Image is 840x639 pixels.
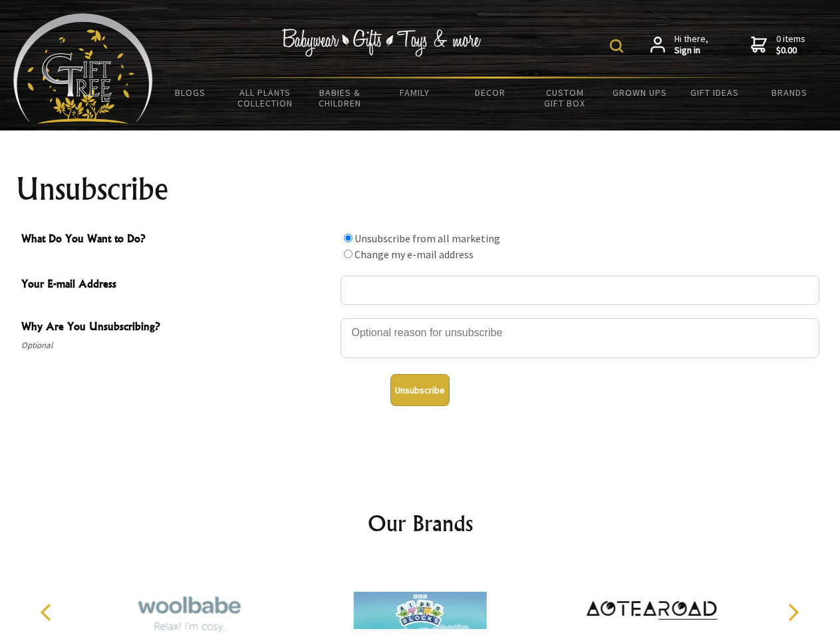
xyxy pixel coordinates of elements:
[752,79,827,106] a: Brands
[527,79,603,117] a: Custom Gift Box
[344,234,352,242] input: What Do You Want to Do?
[13,13,153,124] img: Babyware - Gifts - Toys and more...
[751,33,805,57] a: 0 items$0.00
[354,248,474,261] label: Change my e-mail address
[21,318,334,337] span: Why Are You Unsubscribing?
[33,598,63,627] button: Previous
[776,33,805,57] span: 0 items
[341,318,819,358] textarea: Why Are You Unsubscribing?
[650,33,708,57] a: Hi there,Sign in
[303,79,378,117] a: Babies & Children
[674,33,708,57] span: Hi there,
[282,29,482,57] img: Babywear - Gifts - Toys & more
[354,232,500,245] label: Unsubscribe from all marketing
[677,79,752,106] a: Gift Ideas
[674,45,708,57] strong: Sign in
[452,79,527,106] a: Decor
[16,173,825,205] h1: Unsubscribe
[602,79,677,106] a: Grown Ups
[153,79,228,106] a: BLOGS
[21,337,334,353] span: Optional
[21,276,334,295] span: Your E-mail Address
[778,598,807,627] button: Next
[610,39,623,53] img: product search
[228,79,303,117] a: All Plants Collection
[344,250,352,258] input: What Do You Want to Do?
[27,507,814,539] h2: Our Brands
[776,45,805,57] strong: $0.00
[21,230,334,250] span: What Do You Want to Do?
[341,276,819,305] input: Your E-mail Address
[390,374,450,406] button: Unsubscribe
[378,79,453,106] a: Family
